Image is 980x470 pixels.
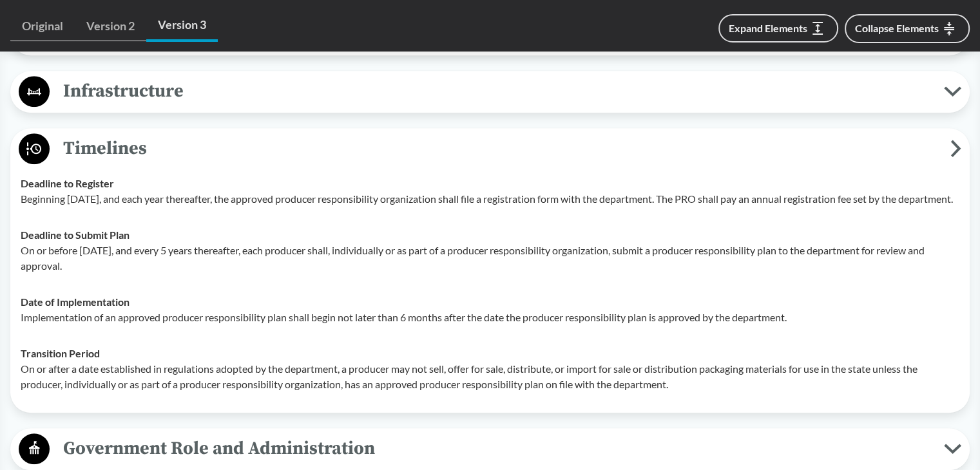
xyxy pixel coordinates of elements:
[718,14,838,42] button: Expand Elements
[21,296,130,308] strong: Date of Implementation
[50,134,950,163] span: Timelines
[21,229,130,241] strong: Deadline to Submit Plan
[21,347,100,359] strong: Transition Period
[50,434,944,463] span: Government Role and Administration
[21,361,959,392] p: On or after a date established in regulations adopted by the department, a producer may not sell,...
[15,75,965,108] button: Infrastructure
[75,12,146,41] a: Version 2
[21,310,959,325] p: Implementation of an approved producer responsibility plan shall begin not later than 6 months af...
[50,77,944,106] span: Infrastructure
[15,133,965,165] button: Timelines
[21,243,959,274] p: On or before [DATE], and every 5 years thereafter, each producer shall, individually or as part o...
[845,14,970,43] button: Collapse Elements
[21,191,959,207] p: Beginning [DATE], and each year thereafter, the approved producer responsibility organization sha...
[10,12,75,41] a: Original
[146,10,218,42] a: Version 3
[15,433,965,465] button: Government Role and Administration
[21,177,114,189] strong: Deadline to Register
